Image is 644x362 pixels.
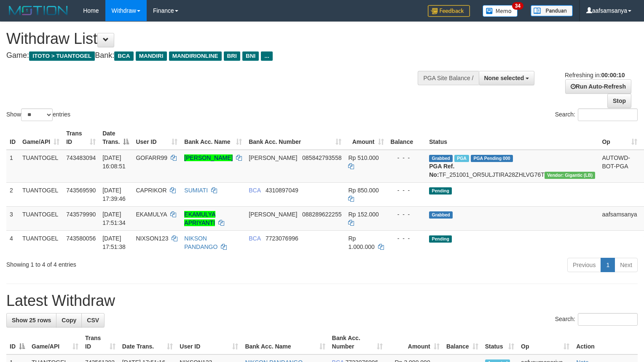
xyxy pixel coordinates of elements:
a: Show 25 rows [6,313,56,327]
div: - - - [391,154,423,162]
span: Rp 850.000 [348,187,378,194]
td: TUANTOGEL [19,206,63,230]
span: [PERSON_NAME] [249,154,297,161]
select: Showentries [21,108,53,121]
a: 1 [601,258,615,272]
td: 4 [6,230,19,254]
h1: Latest Withdraw [6,292,638,309]
img: panduan.png [531,5,573,16]
span: 743580056 [66,235,96,242]
span: NIXSON123 [136,235,168,242]
span: 34 [512,2,523,10]
th: Amount: activate to sort column ascending [345,126,387,150]
th: Bank Acc. Number: activate to sort column ascending [245,126,345,150]
span: GOFARR99 [136,154,167,161]
span: Refreshing in: [565,72,625,78]
span: CSV [87,317,99,324]
span: Copy 7723076996 to clipboard [266,235,298,242]
span: Copy [62,317,76,324]
input: Search: [578,108,638,121]
a: CSV [81,313,105,327]
th: Trans ID: activate to sort column ascending [82,330,119,354]
span: BRI [224,51,240,61]
th: Action [573,330,638,354]
th: Status [426,126,598,150]
span: [DATE] 17:51:38 [102,235,126,250]
th: ID: activate to sort column descending [6,330,28,354]
div: Showing 1 to 4 of 4 entries [6,257,262,269]
th: Bank Acc. Name: activate to sort column ascending [181,126,245,150]
span: BCA [114,51,133,61]
span: BCA [249,187,260,194]
span: [PERSON_NAME] [249,211,297,218]
th: Date Trans.: activate to sort column descending [99,126,132,150]
span: Rp 152.000 [348,211,378,218]
span: None selected [484,75,524,81]
th: Bank Acc. Number: activate to sort column ascending [329,330,386,354]
div: PGA Site Balance / [418,71,478,85]
b: PGA Ref. No: [429,163,454,178]
th: Op: activate to sort column ascending [518,330,573,354]
strong: 00:00:10 [601,72,625,78]
span: Pending [429,235,452,243]
a: Stop [607,94,631,108]
div: - - - [391,186,423,195]
img: Feedback.jpg [428,5,470,17]
td: aafsamsanya [598,206,640,230]
th: Status: activate to sort column ascending [482,330,518,354]
img: Button%20Memo.svg [483,5,518,17]
div: - - - [391,210,423,219]
span: Vendor URL: https://dashboard.q2checkout.com/secure [545,172,596,179]
span: [DATE] 17:39:46 [102,187,126,202]
a: Copy [56,313,82,327]
td: 3 [6,206,19,230]
td: TF_251001_OR5ULJTIRA28ZHLVG76T [426,150,598,183]
span: ... [261,51,272,61]
h4: Game: Bank: [6,51,421,60]
span: MANDIRI [136,51,167,61]
th: Balance: activate to sort column ascending [443,330,482,354]
span: BNI [242,51,259,61]
span: 743483094 [66,154,96,161]
span: 743569590 [66,187,96,194]
th: Game/API: activate to sort column ascending [28,330,82,354]
td: TUANTOGEL [19,182,63,206]
span: MANDIRIONLINE [169,51,222,61]
span: Grabbed [429,155,453,162]
span: PGA Pending [471,155,513,162]
a: NIKSON PANDANGO [184,235,217,250]
span: ITOTO > TUANTOGEL [29,51,95,61]
input: Search: [578,313,638,326]
button: None selected [479,71,535,85]
span: Copy 4310897049 to clipboard [266,187,298,194]
th: Date Trans.: activate to sort column ascending [119,330,177,354]
th: Trans ID: activate to sort column ascending [63,126,99,150]
span: Marked by aafyoumonoriya [454,155,469,162]
th: Amount: activate to sort column ascending [386,330,443,354]
a: Previous [567,258,601,272]
span: BCA [249,235,260,242]
label: Search: [555,108,638,121]
span: CAPRIKOR [136,187,166,194]
th: Bank Acc. Name: activate to sort column ascending [241,330,328,354]
th: Game/API: activate to sort column ascending [19,126,63,150]
a: Next [614,258,638,272]
th: User ID: activate to sort column ascending [132,126,181,150]
a: [PERSON_NAME] [184,154,233,161]
td: AUTOWD-BOT-PGA [598,150,640,183]
th: Balance [387,126,426,150]
th: Op: activate to sort column ascending [598,126,640,150]
h1: Withdraw List [6,30,421,47]
td: 1 [6,150,19,183]
span: [DATE] 16:08:51 [102,154,126,170]
span: EKAMULYA [136,211,166,218]
th: ID [6,126,19,150]
span: Copy 085842793558 to clipboard [302,154,341,161]
label: Show entries [6,108,70,121]
span: Pending [429,187,452,195]
td: TUANTOGEL [19,150,63,183]
span: [DATE] 17:51:34 [102,211,126,226]
a: SUMIATI [184,187,208,194]
div: - - - [391,234,423,243]
td: 2 [6,182,19,206]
